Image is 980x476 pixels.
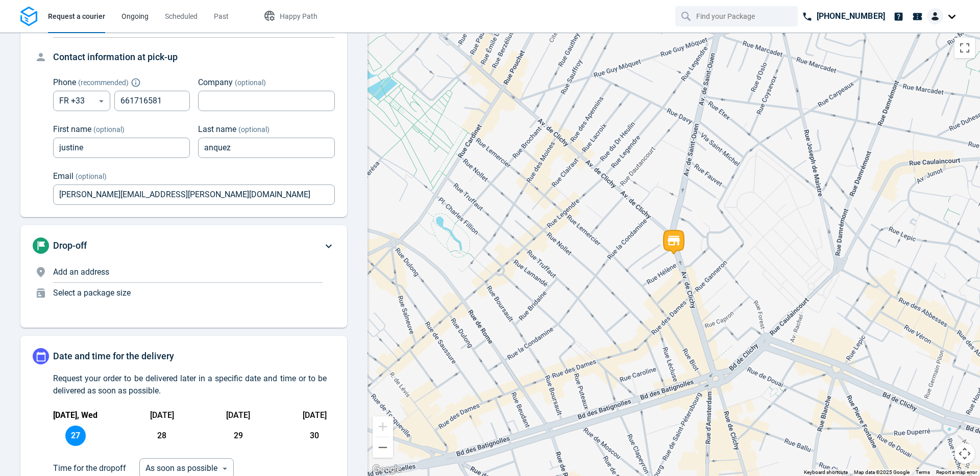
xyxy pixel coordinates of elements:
span: Request your order to be delivered later in a specific date and time or to be delivered as soon a... [53,374,327,395]
span: Happy Path [280,12,317,20]
span: Map data ©2025 Google [854,469,910,475]
button: Zoom out [373,437,393,458]
a: Report a map error [936,469,977,475]
span: Email [53,171,73,181]
span: (optional) [76,172,107,180]
button: Map camera controls [954,443,975,464]
span: Company [198,77,233,87]
span: 29 [228,426,249,446]
a: Open this area in Google Maps (opens a new window) [370,463,404,476]
div: Drop-offAdd an addressSelect a package size [20,225,347,328]
img: Logo [20,7,37,27]
span: 27 [65,426,86,446]
span: 28 [152,426,172,446]
button: Zoom in [373,416,393,437]
span: First name [53,124,91,134]
span: Add an address [53,267,109,277]
img: Client [927,8,943,24]
span: Ongoing [121,12,149,20]
span: Time for the dropoff [53,462,135,474]
span: Drop-off [53,240,87,251]
a: [PHONE_NUMBER] [798,6,889,27]
p: [PHONE_NUMBER] [817,10,885,22]
span: (optional) [235,78,266,87]
p: [DATE] [303,409,327,421]
a: Terms [916,469,930,475]
img: Google [370,463,404,476]
span: (optional) [238,125,269,134]
span: Date and time for the delivery [53,351,174,361]
p: [DATE], Wed [53,409,97,421]
button: Keyboard shortcuts [804,469,848,476]
h4: Contact information at pick-up [53,50,335,64]
p: [DATE] [226,409,250,421]
span: Past [214,12,229,20]
div: FR +33 [53,91,110,111]
span: Last name [198,124,236,134]
span: 30 [304,426,325,446]
button: Toggle fullscreen view [954,38,975,58]
span: ( recommended ) [78,78,129,87]
span: Select a package size [53,288,131,298]
input: Find your Package [696,7,779,26]
p: [DATE] [150,409,174,421]
span: Phone [53,77,76,87]
span: Request a courier [48,12,105,20]
span: (optional) [93,125,125,134]
span: Scheduled [165,12,198,20]
button: Explain "Recommended" [133,80,139,86]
